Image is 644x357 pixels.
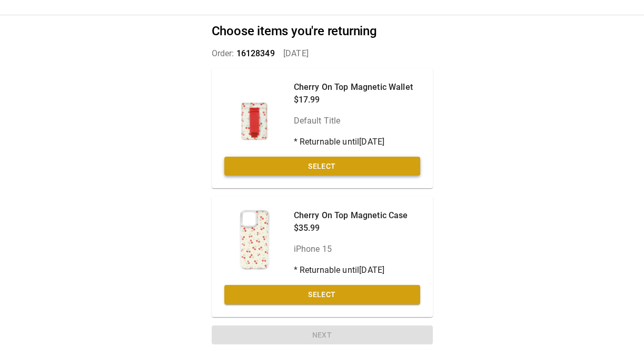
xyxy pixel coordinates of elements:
button: Select [224,157,420,176]
p: * Returnable until [DATE] [294,136,413,148]
p: Default Title [294,115,413,127]
p: $35.99 [294,222,408,234]
button: Select [224,285,420,304]
h2: Choose items you're returning [212,24,433,39]
span: 16128349 [236,48,275,58]
p: $17.99 [294,94,413,106]
p: Cherry On Top Magnetic Wallet [294,81,413,94]
p: * Returnable until [DATE] [294,264,408,277]
p: Cherry On Top Magnetic Case [294,209,408,222]
p: Order: [DATE] [212,47,433,60]
p: iPhone 15 [294,243,408,256]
